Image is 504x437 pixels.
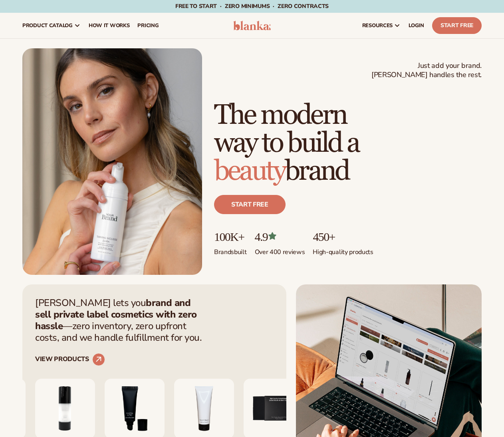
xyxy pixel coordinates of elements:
[35,296,197,332] strong: brand and sell private label cosmetics with zero hassle
[35,353,105,366] a: VIEW PRODUCTS
[133,13,163,38] a: pricing
[214,243,247,256] p: Brands built
[214,195,286,214] a: Start free
[214,230,247,243] p: 100K+
[214,101,482,185] h1: The modern way to build a brand
[22,22,73,29] span: product catalog
[313,243,373,256] p: High-quality products
[85,13,134,38] a: How It Works
[255,230,305,243] p: 4.9
[313,230,373,243] p: 450+
[432,17,482,34] a: Start Free
[358,13,405,38] a: resources
[214,154,285,188] span: beauty
[137,22,159,29] span: pricing
[22,48,202,275] img: Female holding tanning mousse.
[18,13,85,38] a: product catalog
[233,21,271,30] img: logo
[409,22,424,29] span: LOGIN
[405,13,428,38] a: LOGIN
[362,22,393,29] span: resources
[255,243,305,256] p: Over 400 reviews
[35,297,207,343] p: [PERSON_NAME] lets you —zero inventory, zero upfront costs, and we handle fulfillment for you.
[371,61,482,80] span: Just add your brand. [PERSON_NAME] handles the rest.
[175,2,329,10] span: Free to start · ZERO minimums · ZERO contracts
[89,22,130,29] span: How It Works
